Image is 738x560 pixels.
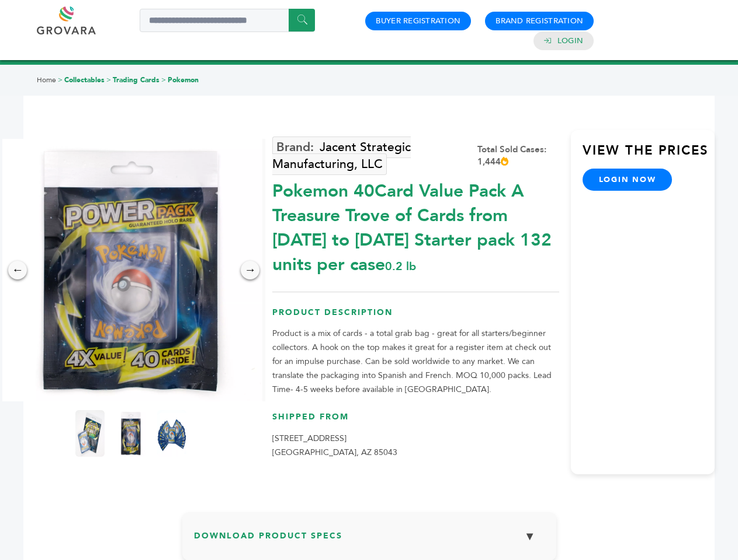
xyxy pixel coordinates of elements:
img: Pokemon 40-Card Value Pack – A Treasure Trove of Cards from 1996 to 2024 - Starter pack! 132 unit... [75,410,105,457]
div: ← [8,261,27,279]
div: Total Sold Cases: 1,444 [477,143,559,168]
p: Product is a mix of cards - a total grab bag - great for all starters/beginner collectors. A hook... [272,327,559,397]
a: Login [557,36,583,46]
a: login now [583,169,673,191]
a: Pokemon [168,75,199,85]
p: [STREET_ADDRESS] [GEOGRAPHIC_DATA], AZ 85043 [272,432,559,460]
a: Trading Cards [113,75,160,85]
a: Jacent Strategic Manufacturing, LLC [272,136,411,175]
a: Home [37,75,56,85]
a: Buyer Registration [376,16,460,26]
div: → [241,261,259,279]
img: Pokemon 40-Card Value Pack – A Treasure Trove of Cards from 1996 to 2024 - Starter pack! 132 unit... [157,410,186,457]
span: > [106,75,111,85]
h3: Download Product Specs [194,524,545,558]
span: 0.2 lb [385,258,416,274]
span: > [58,75,63,85]
span: > [161,75,166,85]
h3: Product Description [272,307,559,327]
img: Pokemon 40-Card Value Pack – A Treasure Trove of Cards from 1996 to 2024 - Starter pack! 132 unit... [116,410,145,457]
a: Collectables [64,75,105,85]
input: Search a product or brand... [140,9,315,32]
h3: View the Prices [583,142,715,169]
h3: Shipped From [272,411,559,432]
div: Pokemon 40Card Value Pack A Treasure Trove of Cards from [DATE] to [DATE] Starter pack 132 units ... [272,173,559,277]
button: ▼ [515,524,545,549]
a: Brand Registration [496,16,583,26]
